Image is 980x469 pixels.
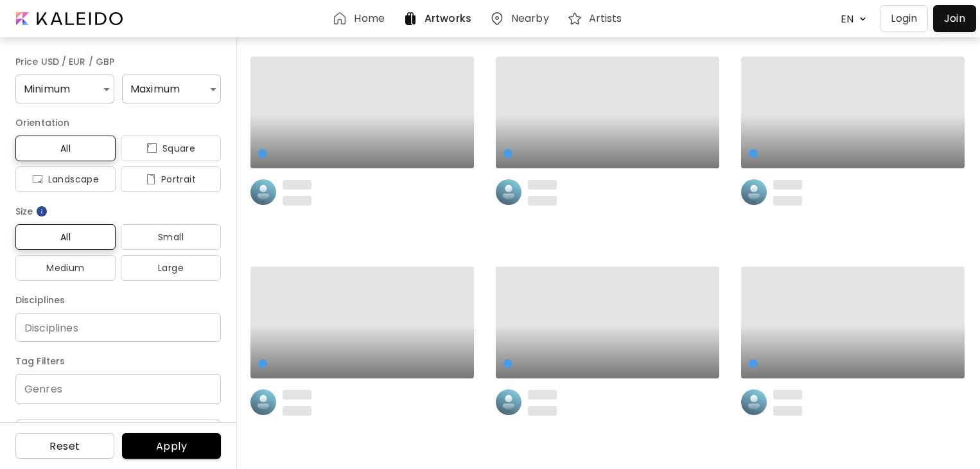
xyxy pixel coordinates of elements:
[26,172,105,187] span: Landscape
[146,174,156,184] img: icon
[567,11,627,26] a: Artists
[146,143,157,154] img: icon
[511,13,549,24] h6: Nearby
[122,433,221,459] button: Apply
[15,75,114,103] div: Minimum
[332,11,389,26] a: Home
[15,255,116,281] button: Medium
[424,13,471,24] h6: Artworks
[856,13,870,25] img: arrow down
[354,13,384,24] h6: Home
[15,166,116,192] button: iconLandscape
[131,141,211,156] span: Square
[131,172,211,187] span: Portrait
[26,439,104,453] span: Reset
[15,54,221,69] h6: Price USD / EUR / GBP
[880,5,928,32] button: Login
[131,260,211,276] span: Large
[26,260,105,276] span: Medium
[26,229,105,245] span: All
[589,13,622,24] h6: Artists
[15,115,221,130] h6: Orientation
[32,174,43,184] img: icon
[15,433,114,459] button: Reset
[35,205,48,218] img: info
[834,8,856,30] div: EN
[15,136,116,161] button: All
[121,136,221,161] button: iconSquare
[121,224,221,250] button: Small
[132,439,211,453] span: Apply
[891,11,917,26] p: Login
[121,255,221,281] button: Large
[121,166,221,192] button: iconPortrait
[131,229,211,245] span: Small
[26,141,105,156] span: All
[880,5,933,32] a: Login
[122,75,221,103] div: Maximum
[15,353,221,369] h6: Tag Filters
[489,11,554,26] a: Nearby
[15,224,116,250] button: All
[15,204,221,219] h6: Size
[933,5,976,32] a: Join
[15,292,221,308] h6: Disciplines
[403,11,477,26] a: Artworks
